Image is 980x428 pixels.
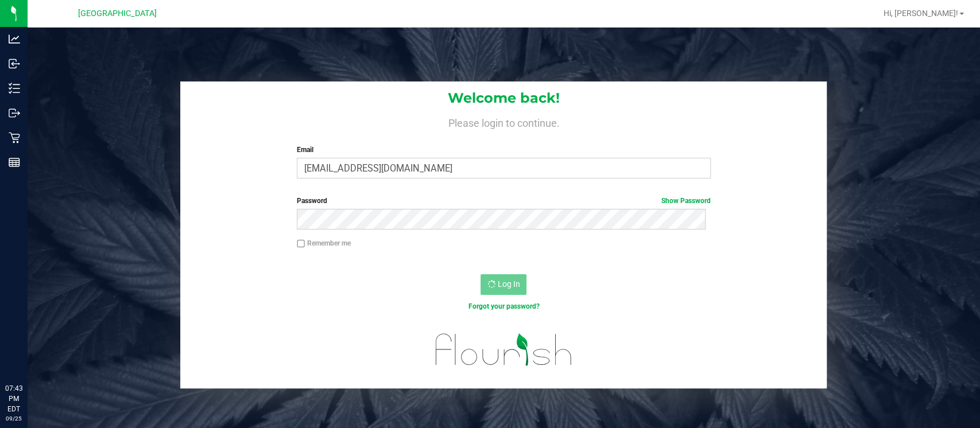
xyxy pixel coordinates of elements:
span: Hi, [PERSON_NAME]! [884,9,958,18]
inline-svg: Outbound [9,107,20,119]
h1: Welcome back! [180,91,827,106]
span: [GEOGRAPHIC_DATA] [78,9,157,18]
inline-svg: Retail [9,132,20,143]
a: Show Password [661,197,711,205]
inline-svg: Reports [9,157,20,168]
img: flourish_logo.svg [423,324,584,376]
input: Remember me [297,240,305,248]
label: Email [297,145,711,155]
button: Log In [481,274,526,295]
label: Remember me [297,238,351,248]
h4: Please login to continue. [180,115,827,129]
a: Forgot your password? [468,302,539,310]
inline-svg: Inventory [9,83,20,94]
span: Log In [497,279,520,289]
p: 07:43 PM EDT [5,383,22,414]
inline-svg: Inbound [9,58,20,69]
p: 09/25 [5,414,22,423]
inline-svg: Analytics [9,33,20,45]
span: Password [297,197,327,205]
